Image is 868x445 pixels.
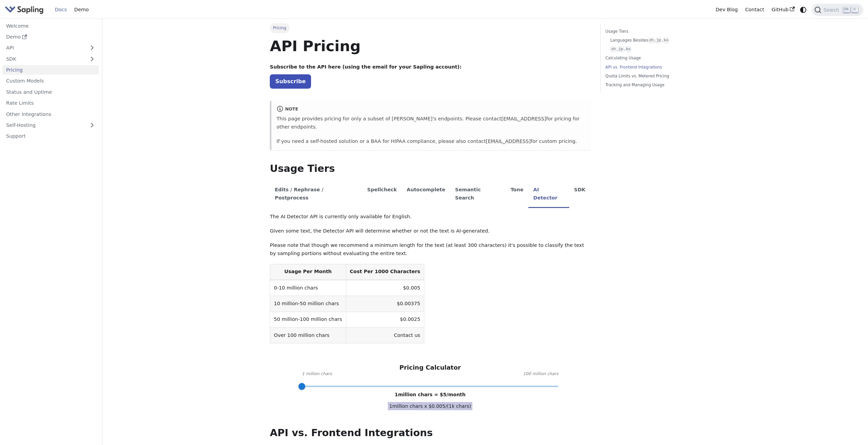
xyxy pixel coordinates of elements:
p: This page provides pricing for only a subset of [PERSON_NAME]'s endpoints. Please contact for pri... [277,115,586,131]
nav: Breadcrumbs [270,23,590,33]
a: API [2,43,85,53]
h2: Usage Tiers [270,163,590,175]
h2: API vs. Frontend Integrations [270,427,590,439]
code: jp [618,46,624,52]
button: Expand sidebar category 'API' [85,43,99,53]
code: ko [625,46,631,52]
td: $0.005 [346,280,424,296]
a: Usage Tiers [605,28,698,35]
li: SDK [569,181,590,208]
span: 1 million chars [302,371,332,377]
h1: API Pricing [270,37,590,55]
span: Pricing [270,23,289,33]
td: $0.00375 [346,296,424,312]
td: 10 million-50 million chars [270,296,346,312]
a: Docs [51,4,71,15]
a: Rate Limits [2,98,99,108]
a: Dev Blog [712,4,741,15]
th: Usage Per Month [270,264,346,280]
a: zh,jp,ko [610,46,695,53]
code: zh [648,38,654,43]
a: Contact [741,4,768,15]
p: If you need a self-hosted solution or a BAA for HIPAA compliance, please also contact for custom ... [277,137,586,146]
a: Self-Hosting [2,120,99,130]
button: Expand sidebar category 'SDK' [85,54,99,64]
a: API vs. Frontend Integrations [605,64,698,71]
div: note [277,105,586,114]
a: Custom Models [2,76,99,86]
a: Welcome [2,21,99,31]
td: 50 million-100 million chars [270,312,346,327]
li: Spellcheck [362,181,402,208]
a: Quota Limits vs. Metered Pricing [605,73,698,79]
p: Please note that though we recommend a minimum length for the text (at least 300 characters) it's... [270,241,590,258]
th: Cost Per 1000 Characters [346,264,424,280]
code: zh [610,46,616,52]
a: Status and Uptime [2,87,99,97]
button: Switch between dark and light mode (currently system mode) [798,5,808,15]
li: Semantic Search [450,181,506,208]
a: Other Integrations [2,109,99,119]
a: Pricing [2,65,99,75]
a: Calculating Usage [605,55,698,61]
a: Demo [71,4,92,15]
a: Languages Besideszh,jp,ko [610,37,695,44]
td: Over 100 million chars [270,327,346,343]
td: $0.0025 [346,312,424,327]
a: Sapling.ai [5,5,46,15]
a: Support [2,131,99,141]
a: [EMAIL_ADDRESS] [501,116,546,121]
a: GitHub [768,4,798,15]
td: 0-10 million chars [270,280,346,296]
li: AI Detector [528,181,569,208]
strong: Subscribe to the API here (using the email for your Sapling account): [270,64,461,70]
li: Tone [506,181,529,208]
a: Demo [2,32,99,42]
code: jp [656,38,662,43]
p: Given some text, the Detector API will determine whether or not the text is AI-generated. [270,227,590,235]
h3: Pricing Calculator [399,364,461,372]
code: ko [663,38,669,43]
li: Edits / Rephrase / Postprocess [270,181,362,208]
span: 100 million chars [523,371,558,377]
p: The AI Detector API is currently only available for English. [270,213,590,221]
a: Subscribe [270,74,311,88]
a: Tracking and Managing Usage [605,82,698,88]
span: Search [821,7,843,13]
kbd: K [851,6,858,13]
button: Search (Ctrl+K) [812,4,863,16]
li: Autocomplete [402,181,450,208]
img: Sapling.ai [5,5,44,15]
span: 1 million chars = $ 5 /month [395,392,466,397]
a: SDK [2,54,85,64]
td: Contact us [346,327,424,343]
span: 1 million chars x $ 0.005 /(1k chars) [388,402,472,410]
a: [EMAIL_ADDRESS] [486,138,531,144]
